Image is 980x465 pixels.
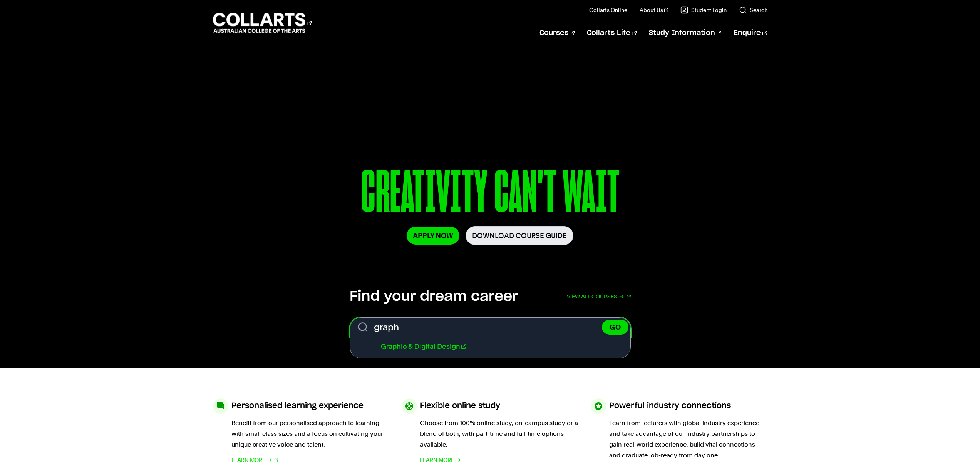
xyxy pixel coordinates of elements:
[231,418,390,450] p: Benefit from our personalised approach to learning with small class sizes and a focus on cultivat...
[213,12,312,34] div: Go to homepage
[420,398,500,413] h3: Flexible online study
[734,20,767,46] a: Enquire
[539,20,575,46] a: Courses
[407,227,459,245] a: Apply Now
[381,342,466,350] a: Graphic & Digital Design
[609,398,731,413] h3: Powerful industry connections
[602,320,628,335] button: GO
[420,418,578,450] p: Choose from 100% online study, on-campus study or a blend of both, with part-time and full-time o...
[350,288,518,305] h2: Find your dream career
[466,226,573,245] a: Download Course Guide
[350,317,631,337] form: Search
[589,6,627,14] a: Collarts Online
[640,6,668,14] a: About Us
[350,317,631,337] input: Search for a course
[649,20,721,46] a: Study Information
[609,418,767,461] p: Learn from lecturers with global industry experience and take advantage of our industry partnersh...
[739,6,767,14] a: Search
[680,6,727,14] a: Student Login
[587,20,637,46] a: Collarts Life
[231,398,364,413] h3: Personalised learning experience
[296,163,684,226] p: CREATIVITY CAN'T WAIT
[567,288,631,305] a: View all courses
